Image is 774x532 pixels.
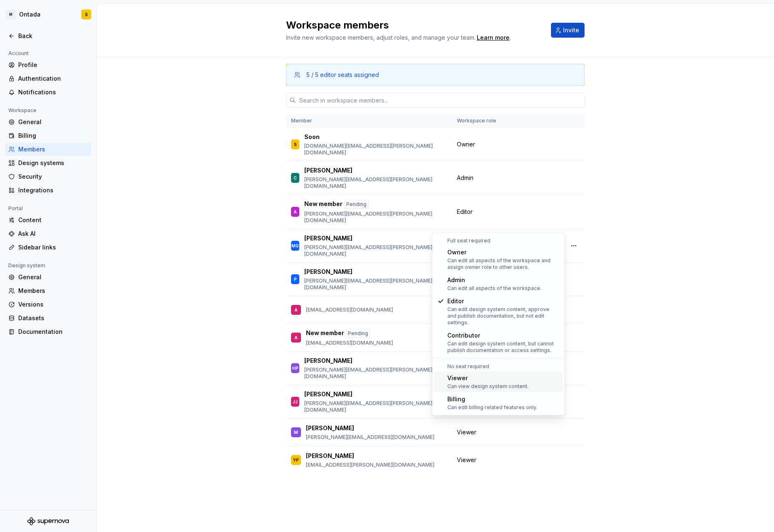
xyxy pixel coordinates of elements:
[27,517,69,525] svg: Supernova Logo
[304,357,352,365] p: [PERSON_NAME]
[5,29,91,43] a: Back
[304,390,352,398] p: [PERSON_NAME]
[5,86,91,99] a: Notifications
[447,340,559,354] div: Can edit design system content, but cannot publish documentation or access settings.
[477,34,510,42] a: Learn more
[5,213,91,227] a: Content
[293,456,299,464] div: YP
[5,271,91,284] a: General
[5,227,91,240] a: Ask AI
[432,232,564,415] div: Suggestions
[18,61,88,69] div: Profile
[286,114,452,128] th: Member
[551,23,585,38] button: Invite
[5,241,91,254] a: Sidebar links
[346,329,370,338] div: Pending
[294,333,298,342] div: A
[5,298,91,311] a: Versions
[18,118,88,126] div: General
[306,340,393,346] p: [EMAIL_ADDRESS][DOMAIN_NAME]
[306,307,393,313] p: [EMAIL_ADDRESS][DOMAIN_NAME]
[447,257,559,271] div: Can edit all aspects of the workspace and assign owner role to other users.
[294,208,297,216] div: A
[294,275,297,283] div: P
[5,143,91,156] a: Members
[18,216,88,224] div: Content
[18,300,88,309] div: Versions
[5,48,32,58] div: Account
[294,306,298,314] div: A
[304,234,352,242] p: [PERSON_NAME]
[18,230,88,238] div: Ask AI
[447,306,559,326] div: Can edit design system content, approve and publish documentation, but not edit settings.
[447,374,529,382] div: Viewer
[5,184,91,197] a: Integrations
[447,404,537,411] div: Can edit billing related features only.
[293,398,298,406] div: JJ
[18,243,88,252] div: Sidebar links
[5,325,91,338] a: Documentation
[304,133,320,141] p: Soon
[304,176,447,189] p: [PERSON_NAME][EMAIL_ADDRESS][PERSON_NAME][DOMAIN_NAME]
[18,132,88,140] div: Billing
[18,32,88,40] div: Back
[18,287,88,295] div: Members
[447,248,559,256] div: Owner
[18,314,88,322] div: Datasets
[296,93,585,108] input: Search in workspace members...
[286,19,541,32] h2: Workspace members
[447,395,537,403] div: Billing
[5,105,40,115] div: Workspace
[18,159,88,167] div: Design systems
[5,170,91,183] a: Security
[18,173,88,181] div: Security
[476,35,511,41] span: .
[5,204,26,213] div: Portal
[19,10,41,19] div: Ontada
[344,200,369,209] div: Pending
[2,5,95,24] button: MOntadaS
[306,329,344,338] p: New member
[5,312,91,325] a: Datasets
[447,331,559,340] div: Contributor
[447,383,529,390] div: Can view design system content.
[18,273,88,281] div: General
[5,156,91,170] a: Design systems
[294,174,297,182] div: C
[306,434,434,441] p: [PERSON_NAME][EMAIL_ADDRESS][DOMAIN_NAME]
[304,278,447,291] p: [PERSON_NAME][EMAIL_ADDRESS][PERSON_NAME][DOMAIN_NAME]
[457,456,476,464] span: Viewer
[306,71,379,79] div: 5 / 5 editor seats assigned
[5,261,49,271] div: Design system
[291,242,299,250] div: MG
[304,367,447,380] p: [PERSON_NAME][EMAIL_ADDRESS][PERSON_NAME][DOMAIN_NAME]
[306,452,354,460] p: [PERSON_NAME]
[457,140,475,149] span: Owner
[457,174,473,182] span: Admin
[304,211,447,224] p: [PERSON_NAME][EMAIL_ADDRESS][PERSON_NAME][DOMAIN_NAME]
[304,244,447,257] p: [PERSON_NAME][EMAIL_ADDRESS][PERSON_NAME][DOMAIN_NAME]
[304,400,447,413] p: [PERSON_NAME][EMAIL_ADDRESS][PERSON_NAME][DOMAIN_NAME]
[292,364,298,372] div: HP
[447,297,559,305] div: Editor
[85,11,88,18] div: S
[294,140,297,149] div: S
[18,186,88,194] div: Integrations
[18,74,88,83] div: Authentication
[294,428,298,436] div: M
[286,34,476,41] span: Invite new workspace members, adjust roles, and manage your team.
[18,145,88,153] div: Members
[306,424,354,432] p: [PERSON_NAME]
[452,114,515,128] th: Workspace role
[5,58,91,72] a: Profile
[5,129,91,142] a: Billing
[5,72,91,85] a: Authentication
[563,26,579,34] span: Invite
[434,237,563,244] div: Full seat required
[447,285,541,292] div: Can edit all aspects of the workspace.
[447,276,541,284] div: Admin
[304,200,342,209] p: New member
[18,88,88,96] div: Notifications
